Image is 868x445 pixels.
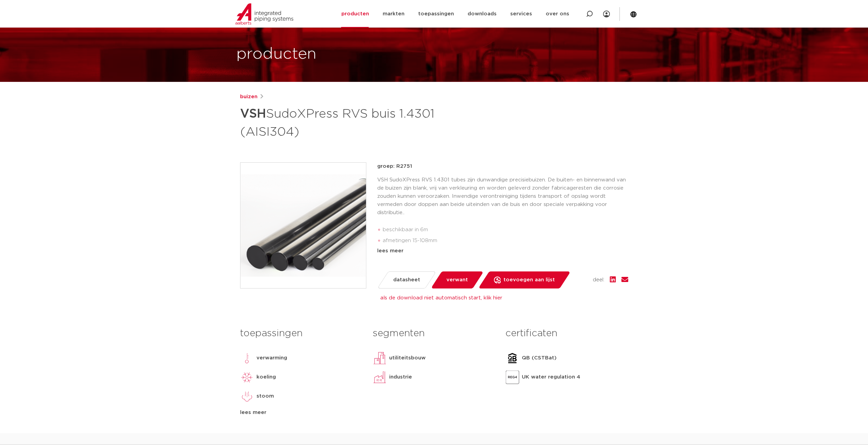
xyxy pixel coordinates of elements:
strong: VSH [240,108,266,120]
h1: producten [236,43,317,65]
h3: segmenten [373,327,495,340]
p: koeling [256,373,276,381]
p: verwarming [256,354,287,362]
img: verwarming [240,351,254,365]
a: als de download niet automatisch start, klik hier [380,295,502,300]
img: industrie [373,370,386,384]
div: lees meer [240,409,363,417]
h3: certificaten [505,327,628,340]
p: VSH SudoXPress RVS 1.4301 tubes zijn dunwandige precisiebuizen. De buiten- en binnenwand van de b... [377,176,628,217]
li: afmetingen 15-108mm [383,235,628,246]
span: verwant [446,275,468,285]
img: UK water regulation 4 [505,370,519,384]
span: datasheet [393,275,420,285]
img: QB (CSTBat) [505,351,519,365]
a: verwant [430,271,483,288]
p: groep: R2751 [377,162,628,170]
a: buizen [240,93,258,101]
p: stoom [256,392,274,400]
p: UK water regulation 4 [522,373,580,381]
img: Product Image for VSH SudoXPress RVS buis 1.4301 (AISI304) [240,163,366,288]
span: toevoegen aan lijst [503,275,555,285]
img: stoom [240,389,254,403]
img: koeling [240,370,254,384]
h1: SudoXPress RVS buis 1.4301 (AISI304) [240,104,496,140]
h3: toepassingen [240,327,363,340]
div: lees meer [377,247,628,255]
p: utiliteitsbouw [389,354,426,362]
span: deel: [593,276,604,284]
li: beschikbaar in 6m [383,224,628,235]
img: utiliteitsbouw [373,351,386,365]
p: industrie [389,373,412,381]
p: QB (CSTBat) [522,354,557,362]
a: datasheet [377,271,436,288]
